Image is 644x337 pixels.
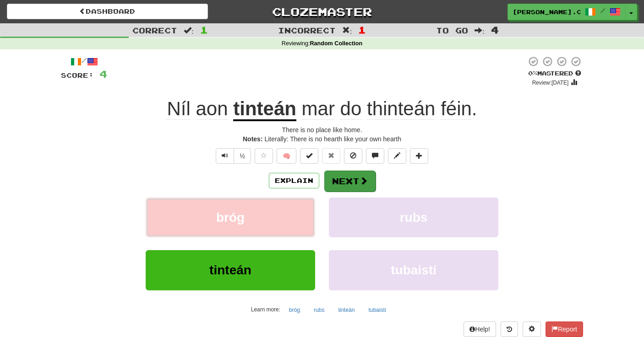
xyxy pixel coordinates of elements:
[146,198,315,237] button: bróg
[508,4,626,20] a: [PERSON_NAME].c123 /
[367,98,435,120] span: thinteán
[184,27,194,34] span: :
[132,26,177,35] span: Correct
[99,68,107,80] span: 4
[309,303,329,317] button: rubs
[363,303,391,317] button: tubaistí
[61,56,107,67] div: /
[167,98,190,120] span: Níl
[441,98,472,120] span: féin
[278,26,336,35] span: Incorrect
[222,4,423,20] a: Clozemaster
[546,321,583,337] button: Report
[600,7,605,14] span: /
[344,148,362,164] button: Ignore sentence (alt+i)
[491,24,499,35] span: 4
[532,80,569,86] small: Review: [DATE]
[233,98,296,121] u: tinteán
[209,263,251,277] span: tinteán
[234,148,251,164] button: ½
[366,148,384,164] button: Discuss sentence (alt+u)
[277,148,296,164] button: 🧠
[302,98,335,120] span: mar
[146,250,315,290] button: tinteán
[526,70,583,78] div: Mastered
[388,148,406,164] button: Edit sentence (alt+d)
[436,26,468,35] span: To go
[340,98,362,120] span: do
[300,148,318,164] button: Set this sentence to 100% Mastered (alt+m)
[269,173,319,188] button: Explain
[216,210,245,225] span: bróg
[255,148,273,164] button: Favorite sentence (alt+f)
[400,210,428,225] span: rubs
[200,24,208,35] span: 1
[214,148,251,164] div: Text-to-speech controls
[513,8,580,16] span: [PERSON_NAME].c123
[329,250,498,290] button: tubaistí
[333,303,360,317] button: tinteán
[322,148,340,164] button: Reset to 0% Mastered (alt+r)
[7,4,208,19] a: Dashboard
[358,24,366,35] span: 1
[528,70,537,77] span: 0 %
[61,71,94,79] span: Score:
[61,125,583,134] div: There is no place like home.
[329,198,498,237] button: rubs
[296,98,477,120] span: .
[410,148,428,164] button: Add to collection (alt+a)
[310,40,362,47] strong: Random Collection
[391,263,437,277] span: tubaistí
[284,303,305,317] button: bróg
[501,321,518,337] button: Round history (alt+y)
[61,134,583,144] div: Literally: There is no hearth like your own hearth
[324,171,376,192] button: Next
[216,148,234,164] button: Play sentence audio (ctl+space)
[243,135,263,143] strong: Notes:
[342,27,352,34] span: :
[464,321,496,337] button: Help!
[475,27,485,34] span: :
[196,98,228,120] span: aon
[251,306,280,313] small: Learn more:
